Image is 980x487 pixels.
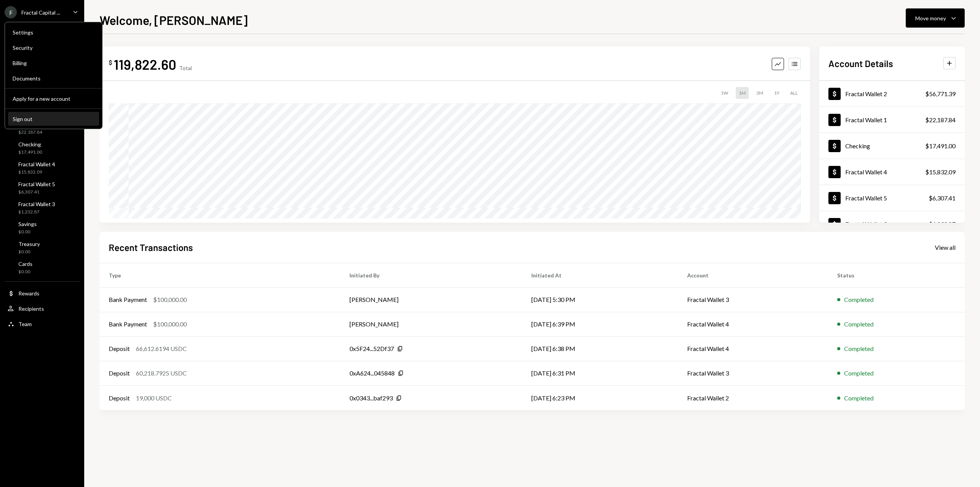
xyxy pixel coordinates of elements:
[13,95,95,102] div: Apply for a new account
[925,115,955,125] div: $22,187.84
[522,263,678,287] th: Initiated At
[18,141,42,148] div: Checking
[153,320,187,329] div: $100,000.00
[350,394,393,403] div: 0x0343...baf293
[787,87,801,99] div: ALL
[5,258,80,277] a: Cards$0.00
[340,263,522,287] th: Initiated By
[109,369,130,378] div: Deposit
[18,261,33,267] div: Cards
[935,243,955,251] a: View all
[678,263,828,287] th: Account
[844,369,874,378] div: Completed
[18,241,40,247] div: Treasury
[678,287,828,312] td: Fractal Wallet 3
[844,295,874,304] div: Completed
[819,211,965,237] a: Fractal Wallet 3$1,232.87
[13,116,95,122] div: Sign out
[5,6,17,18] div: F
[350,369,395,378] div: 0xA624...045848
[179,65,192,71] div: Total
[522,312,678,336] td: [DATE] 6:39 PM
[5,179,80,197] a: Fractal Wallet 5$6,307.41
[845,116,887,123] div: Fractal Wallet 1
[18,269,33,275] div: $0.00
[18,305,44,312] div: Recipients
[935,244,955,251] div: View all
[340,312,522,336] td: [PERSON_NAME]
[522,385,678,410] td: [DATE] 6:23 PM
[5,238,80,257] a: Treasury$0.00
[8,112,99,126] button: Sign out
[18,169,55,175] div: $15,832.09
[5,286,80,300] a: Rewards
[925,141,955,151] div: $17,491.00
[114,56,176,73] div: 119,822.60
[350,344,394,353] div: 0x5F24...52Df37
[109,241,193,254] h2: Recent Transactions
[18,189,55,195] div: $6,307.41
[109,394,130,403] div: Deposit
[18,201,55,207] div: Fractal Wallet 3
[18,290,39,297] div: Rewards
[109,59,112,66] div: $
[678,385,828,410] td: Fractal Wallet 2
[828,263,965,287] th: Status
[153,295,187,304] div: $100,000.00
[819,107,965,133] a: Fractal Wallet 1$22,187.84
[340,287,522,312] td: [PERSON_NAME]
[5,317,80,331] a: Team
[771,87,782,99] div: 1Y
[925,89,955,98] div: $56,771.39
[736,87,749,99] div: 1M
[18,161,55,167] div: Fractal Wallet 4
[819,159,965,185] a: Fractal Wallet 4$15,832.09
[845,194,887,202] div: Fractal Wallet 5
[678,361,828,385] td: Fractal Wallet 3
[5,218,80,237] a: Savings$0.00
[915,14,946,22] div: Move money
[5,159,80,177] a: Fractal Wallet 4$15,832.09
[906,8,965,28] button: Move money
[522,287,678,312] td: [DATE] 5:30 PM
[21,9,60,16] div: Fractal Capital ...
[13,60,95,66] div: Billing
[844,344,874,353] div: Completed
[819,133,965,159] a: Checking$17,491.00
[8,41,99,54] a: Security
[18,129,55,136] div: $22,187.84
[5,139,80,157] a: Checking$17,491.00
[718,87,731,99] div: 1W
[845,168,887,175] div: Fractal Wallet 4
[8,25,99,39] a: Settings
[925,167,955,177] div: $15,832.09
[18,229,37,235] div: $0.00
[819,81,965,107] a: Fractal Wallet 2$56,771.39
[5,198,80,217] a: Fractal Wallet 3$1,232.87
[678,336,828,361] td: Fractal Wallet 4
[819,185,965,211] a: Fractal Wallet 5$6,307.41
[929,220,955,229] div: $1,232.87
[13,75,95,82] div: Documents
[929,193,955,203] div: $6,307.41
[109,295,147,304] div: Bank Payment
[18,249,40,255] div: $0.00
[18,181,55,187] div: Fractal Wallet 5
[136,344,187,353] div: 66,612.6194 USDC
[844,394,874,403] div: Completed
[8,92,99,106] button: Apply for a new account
[18,209,55,215] div: $1,232.87
[136,394,172,403] div: 19,000 USDC
[13,44,95,51] div: Security
[109,320,147,329] div: Bank Payment
[522,361,678,385] td: [DATE] 6:31 PM
[828,57,893,70] h2: Account Details
[5,302,80,315] a: Recipients
[100,263,340,287] th: Type
[18,321,32,327] div: Team
[845,220,887,228] div: Fractal Wallet 3
[109,344,130,353] div: Deposit
[18,149,42,156] div: $17,491.00
[100,12,248,28] h1: Welcome, [PERSON_NAME]
[844,320,874,329] div: Completed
